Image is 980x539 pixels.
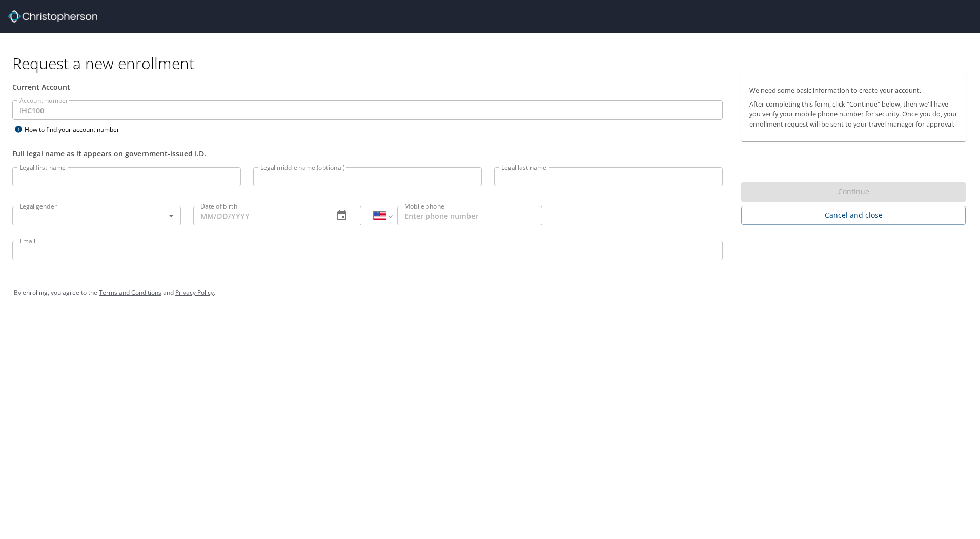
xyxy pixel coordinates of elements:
button: Cancel and close [741,206,966,225]
p: After completing this form, click "Continue" below, then we'll have you verify your mobile phone ... [749,99,957,129]
input: MM/DD/YYYY [193,206,326,225]
div: How to find your account number [12,123,140,136]
p: We need some basic information to create your account. [749,86,957,95]
a: Terms and Conditions [99,288,161,297]
a: Privacy Policy [175,288,214,297]
input: Enter phone number [397,206,542,225]
h1: Request a new enrollment [12,53,974,73]
div: Full legal name as it appears on government-issued I.D. [12,148,723,159]
div: By enrolling, you agree to the and . [14,280,966,305]
div: ​ [12,206,181,225]
span: Cancel and close [749,209,957,222]
img: cbt logo [8,10,97,23]
div: Current Account [12,81,723,92]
